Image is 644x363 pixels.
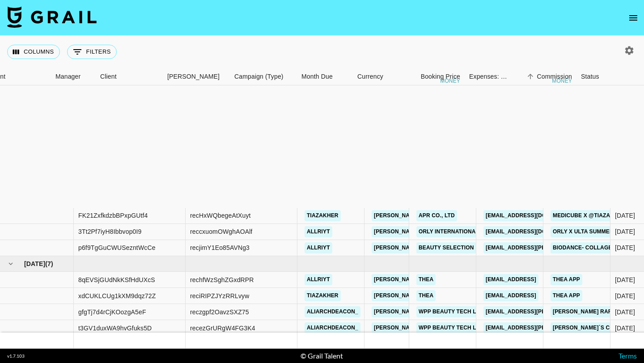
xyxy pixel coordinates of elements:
div: Manager [55,68,80,85]
div: 8qEVSjGUdNkKSfHdUXcS [78,275,155,284]
a: [EMAIL_ADDRESS][DOMAIN_NAME] [483,210,584,221]
a: [PERSON_NAME][EMAIL_ADDRESS][PERSON_NAME][DOMAIN_NAME] [372,242,563,253]
div: Client [96,68,163,85]
a: Thea [416,274,436,285]
button: Select columns [7,45,60,59]
a: ORLY International [416,226,481,237]
a: Thea App [551,274,582,285]
div: Month Due [301,68,333,85]
a: [EMAIL_ADDRESS][PERSON_NAME][DOMAIN_NAME] [483,306,629,317]
div: money [440,78,460,84]
a: Medicube x @tiazakher [551,210,628,221]
div: v 1.7.103 [7,353,25,359]
a: [EMAIL_ADDRESS] [483,274,538,285]
a: [EMAIL_ADDRESS][PERSON_NAME][DOMAIN_NAME] [483,322,629,333]
div: money [552,78,572,84]
span: [DATE] [24,259,45,268]
div: gfgTj7d4rCjKOozgA5eF [78,308,146,317]
a: WPP Beauty Tech Labs [416,322,490,333]
div: Month Due [297,68,353,85]
div: Status [581,68,599,85]
button: hide children [4,257,17,270]
a: Thea App [551,290,582,301]
a: tiazakher [305,290,341,301]
a: [EMAIL_ADDRESS][PERSON_NAME][DOMAIN_NAME] [483,242,629,253]
a: ORLY X ULTA Summer Reset [551,226,636,237]
a: APR Co., Ltd [416,210,457,221]
a: [PERSON_NAME][EMAIL_ADDRESS][PERSON_NAME][DOMAIN_NAME] [372,226,563,237]
div: Aug '25 [615,275,635,284]
a: Terms [619,351,637,360]
button: Show filters [67,45,117,59]
div: Booker [163,68,230,85]
a: tiazakher [305,210,341,221]
a: [PERSON_NAME][EMAIL_ADDRESS][PERSON_NAME][DOMAIN_NAME] [372,274,563,285]
a: [PERSON_NAME][EMAIL_ADDRESS][PERSON_NAME][DOMAIN_NAME] [372,210,563,221]
div: Status [576,68,644,85]
a: Thea [416,290,436,301]
a: [PERSON_NAME][EMAIL_ADDRESS][PERSON_NAME][DOMAIN_NAME] [372,322,563,333]
div: recezGrURgW4FG3K4 [190,324,255,333]
div: Campaign (Type) [230,68,297,85]
a: aliarchdeacon_ [305,322,360,333]
a: WPP Beauty Tech Labs [416,306,490,317]
a: aliarchdeacon_ [305,306,360,317]
span: ( 7 ) [45,259,53,268]
a: [EMAIL_ADDRESS][DOMAIN_NAME] [483,226,584,237]
div: Client [100,68,117,85]
div: Expenses: Remove Commission? [469,68,508,85]
div: xdCUKLCUg1kXM9dqz72Z [78,291,156,300]
div: t3GV1duxWA9hvGfuks5D [78,324,152,333]
div: Jul '25 [615,211,635,220]
a: Beauty Selection [416,242,476,253]
div: Currency [357,68,383,85]
div: Aug '25 [615,308,635,317]
div: reczgpf2OavzSXZ75 [190,308,249,317]
a: [EMAIL_ADDRESS] [483,290,538,301]
div: Commission [537,68,572,85]
a: allriyt [305,226,332,237]
div: rechfWzSghZGxdRPR [190,275,254,284]
button: open drawer [624,9,642,27]
img: Grail Talent [7,6,97,28]
div: Booking Price [421,68,460,85]
div: Aug '25 [615,291,635,300]
div: Jul '25 [615,227,635,236]
a: [PERSON_NAME][EMAIL_ADDRESS][PERSON_NAME][DOMAIN_NAME] [372,306,563,317]
div: Campaign (Type) [234,68,284,85]
div: [PERSON_NAME] [167,68,220,85]
button: Sort [524,70,537,83]
div: reccxuomOWghAOAlf [190,227,252,236]
div: recjimY1Eo85AVNg3 [190,243,250,252]
div: 3Tt2Pf7iyH8Ibbvop0I9 [78,227,142,236]
div: p6f9TgGuCWUSezntWcCe [78,243,156,252]
a: [PERSON_NAME][EMAIL_ADDRESS][PERSON_NAME][DOMAIN_NAME] [372,290,563,301]
div: Currency [353,68,398,85]
a: allriyt [305,242,332,253]
div: FK21ZxfkdzbBPxpGUtf4 [78,211,148,220]
a: allriyt [305,274,332,285]
div: recHxWQbegeAtXuyt [190,211,251,220]
div: reciRIPZJYzRRLvyw [190,291,249,300]
div: © Grail Talent [301,351,343,360]
div: Expenses: Remove Commission? [465,68,509,85]
div: Manager [51,68,96,85]
div: Jul '25 [615,243,635,252]
div: Aug '25 [615,324,635,333]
